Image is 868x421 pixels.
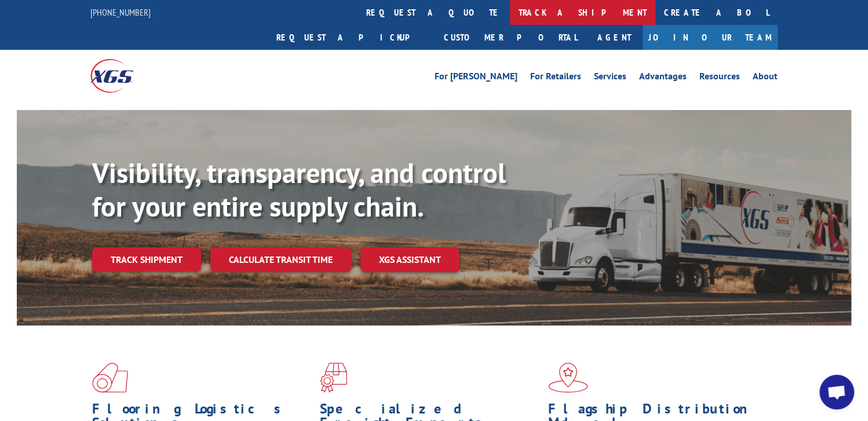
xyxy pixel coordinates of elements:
img: xgs-icon-flagship-distribution-model-red [548,363,588,393]
a: Resources [699,72,740,85]
a: About [753,72,778,85]
a: Advantages [639,72,687,85]
a: For Retailers [530,72,581,85]
div: Open chat [819,375,854,409]
a: [PHONE_NUMBER] [90,6,151,18]
a: Services [594,72,626,85]
img: xgs-icon-focused-on-flooring-red [320,363,347,393]
a: Calculate transit time [210,247,351,272]
a: XGS ASSISTANT [360,247,459,272]
a: Request a pickup [268,25,435,50]
a: For [PERSON_NAME] [435,72,517,85]
a: Customer Portal [435,25,586,50]
a: Join Our Team [643,25,778,50]
b: Visibility, transparency, and control for your entire supply chain. [92,155,506,224]
img: xgs-icon-total-supply-chain-intelligence-red [92,363,128,393]
a: Track shipment [92,247,201,272]
a: Agent [586,25,643,50]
